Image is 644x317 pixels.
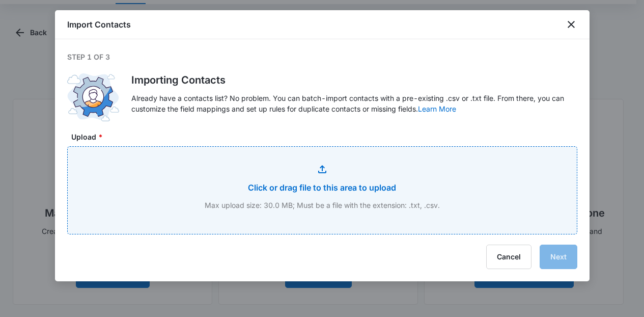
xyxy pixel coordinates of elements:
[131,72,577,88] h1: Importing Contacts
[67,51,577,62] p: Step 1 of 3
[67,18,131,31] h1: Import Contacts
[71,131,581,142] label: Upload
[486,245,531,269] button: Cancel
[418,104,456,113] a: Learn More
[131,93,577,114] p: Already have a contacts list? No problem. You can batch-import contacts with a pre-existing .csv ...
[565,18,577,31] button: close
